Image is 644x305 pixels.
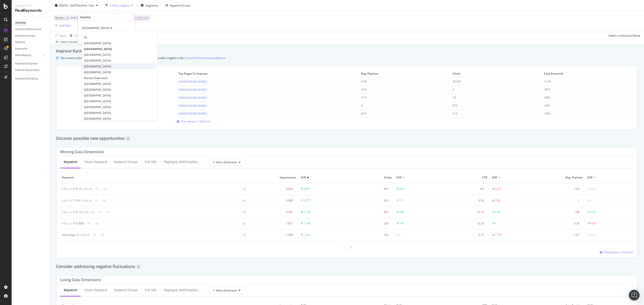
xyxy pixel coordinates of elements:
span: = [136,16,138,19]
div: 1,322 [304,233,311,237]
div: 122 [349,233,388,237]
span: Diff [492,175,497,180]
span: Diff [301,175,306,180]
span: [GEOGRAPHIC_DATA] [84,117,111,120]
a: Explorer Bookmarks [15,68,46,73]
div: 1.03 [540,187,580,191]
span: Diff [587,175,592,180]
button: 2 Filters Applied [104,2,135,9]
span: [GEOGRAPHIC_DATA] [84,64,111,68]
span: Top pages to improve [178,72,356,76]
span: [GEOGRAPHIC_DATA] [84,105,111,109]
div: バレンシアガ ネックレス [62,187,92,191]
span: [GEOGRAPHIC_DATA] [84,99,111,103]
div: 11.55 [495,233,502,237]
div: 3,407 [253,210,293,214]
button: [DATE] - [DATE]vsPrev. Year [53,2,100,9]
div: 1.01 [540,233,580,237]
div: 1,446 [304,221,311,226]
div: 4 [399,233,401,237]
button: Keyword Groups [164,2,192,9]
span: [GEOGRAPHIC_DATA] [84,58,111,62]
div: Overview [15,21,26,25]
div: 5.34 [540,221,580,226]
span: Add a Dimension [212,288,237,292]
div: バレンシアガネックレス [62,198,91,203]
div: 2 Filters Applied [110,3,130,7]
div: Add Filter [59,23,71,27]
div: 1.08 [540,210,580,214]
img: Equal [587,234,589,236]
div: 6 [361,104,440,108]
div: Analytics [15,4,46,8]
span: Dive deeper in Explorer [181,119,210,123]
div: Winning Data Dimensions [60,150,104,154]
div: +668 [544,96,623,100]
span: [GEOGRAPHIC_DATA] [84,41,111,45]
span: All [66,15,70,21]
div: 7.83 [495,198,500,203]
div: Open Intercom Messenger [629,290,640,301]
div: 1,871 [253,221,293,226]
div: Keyword [64,288,77,292]
div: Keyword Groups [15,33,35,38]
a: [URL][DOMAIN_NAME] [178,88,207,92]
span: Segments [146,3,158,7]
div: 6.07 [361,112,440,116]
div: 924 [349,210,388,214]
div: 6,897 [304,187,311,191]
a: Content Performance [15,27,46,32]
button: Switch to Advanced Mode [607,32,640,39]
span: Country [76,16,86,19]
div: Losing Data Dimensions [60,278,101,282]
div: 9,932 [253,187,293,191]
button: Cancel [80,35,94,40]
span: [GEOGRAPHIC_DATA] [84,111,111,115]
button: Add a Dimension [209,287,244,294]
div: +644 [544,104,623,108]
span: Impressions [253,175,296,180]
div: 0.03 [590,187,595,191]
img: Equal [587,200,589,201]
div: 4 [453,88,532,92]
span: [GEOGRAPHIC_DATA] [84,70,111,74]
div: 973 [453,104,532,108]
div: Apply [59,33,66,37]
a: Dive deeper in Explorer [600,250,633,254]
div: +540 [544,112,623,116]
div: 229 [349,221,388,226]
div: 194 [399,221,404,226]
div: 290 [399,187,404,191]
div: See content-related business metrics focused on your relevant scope with actionable insights in the [60,56,226,60]
div: 27.12 [444,210,484,214]
span: [GEOGRAPHIC_DATA] [82,26,109,30]
div: 954 [349,187,388,191]
span: Russian Federation [84,76,108,80]
div: 0.86 [590,221,596,226]
span: Avg. Position [361,72,448,76]
div: 212 [453,112,532,116]
div: Country [80,15,91,19]
div: Keywords Explorer [15,61,38,66]
div: 6.13 [444,233,484,237]
div: Ranking [15,40,25,45]
span: [GEOGRAPHIC_DATA] [84,53,111,56]
span: [GEOGRAPHIC_DATA] [84,88,111,91]
span: [GEOGRAPHIC_DATA] [84,82,111,86]
button: Clear [68,32,81,39]
div: 12.27 [495,187,502,191]
div: info banner [56,56,638,60]
div: Keyword [64,160,77,164]
div: balenciaga ネックレス [62,233,90,237]
span: Dive deeper in Explorer [604,250,633,254]
a: [URL][DOMAIN_NAME] [178,96,207,100]
a: [URL][DOMAIN_NAME] [178,112,207,115]
div: 0.27 [590,210,596,214]
span: [GEOGRAPHIC_DATA] [84,93,111,97]
div: 1,989 [253,233,293,237]
a: Keyword Sampling [15,76,46,81]
span: vs Prev. Year [79,3,94,7]
div: Data crossed with the Crawl [60,40,95,44]
span: Branded [138,15,149,21]
div: 0.01 [590,233,595,237]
